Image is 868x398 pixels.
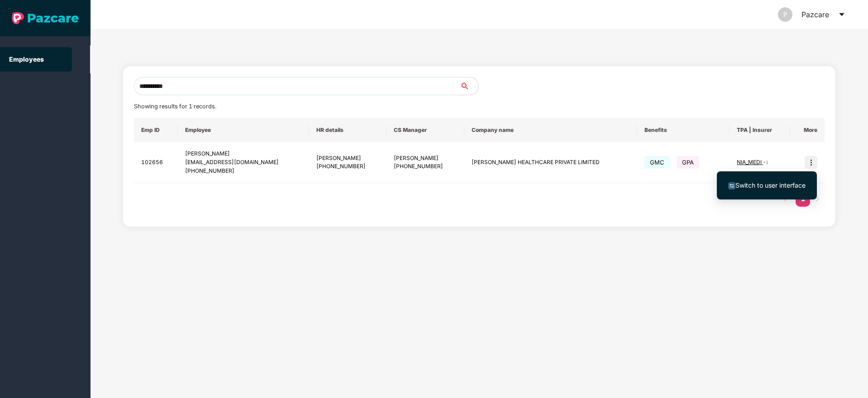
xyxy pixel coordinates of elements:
td: [PERSON_NAME] HEALTHCARE PRIVATE LIMITED [464,142,638,183]
div: [PERSON_NAME] [394,154,457,163]
th: Benefits [637,118,730,142]
span: GPA [677,156,699,169]
th: TPA | Insurer [730,118,790,142]
div: [PHONE_NUMBER] [185,167,302,175]
span: P [783,7,787,22]
span: NIA_MEDI [737,159,763,165]
span: + 1 [763,160,768,165]
span: GMC [644,156,670,169]
button: right [810,192,825,207]
div: [PERSON_NAME] [185,150,302,158]
div: [EMAIL_ADDRESS][DOMAIN_NAME] [185,158,302,167]
span: Showing results for 1 records. [134,103,216,110]
td: 102656 [134,142,178,183]
img: svg+xml;base64,PHN2ZyB4bWxucz0iaHR0cDovL3d3dy53My5vcmcvMjAwMC9zdmciIHdpZHRoPSIxNiIgaGVpZ2h0PSIxNi... [728,182,735,189]
div: [PHONE_NUMBER] [316,162,379,171]
span: Switch to user interface [735,181,806,189]
span: caret-down [838,11,845,18]
th: Company name [464,118,638,142]
span: search [460,83,478,90]
th: Emp ID [134,118,178,142]
th: CS Manager [386,118,464,142]
div: [PERSON_NAME] [316,154,379,163]
th: Employee [178,118,309,142]
th: More [790,118,825,142]
img: icon [805,156,817,169]
div: [PHONE_NUMBER] [394,162,457,171]
li: Next Page [810,192,825,207]
button: search [460,77,479,95]
th: HR details [309,118,386,142]
a: Employees [9,55,44,63]
span: right [815,196,820,202]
